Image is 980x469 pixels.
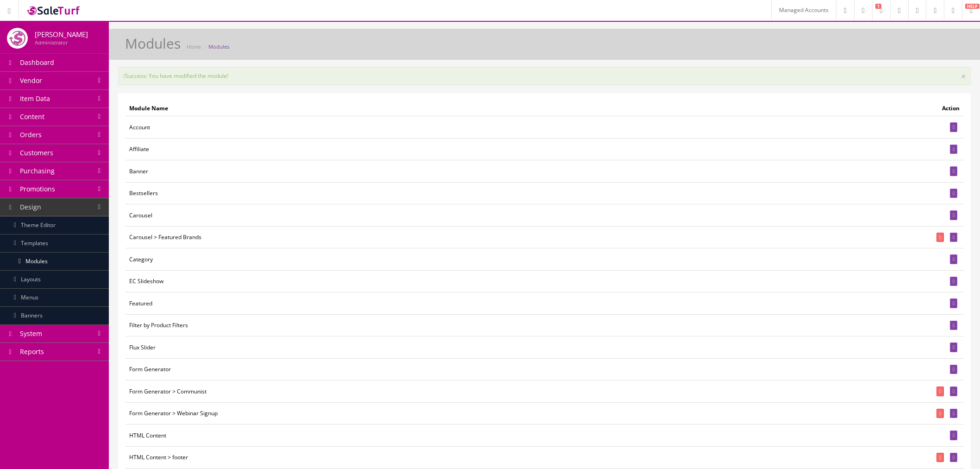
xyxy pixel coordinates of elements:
span: System [20,329,42,338]
td: Affiliate [126,138,781,160]
a: Modules [208,43,229,50]
td: Carousel > Featured Brands [126,226,781,248]
td: Category [126,248,781,271]
td: Featured [126,292,781,315]
td: Form Generator > Communist [126,380,781,403]
td: Carousel [126,204,781,227]
a: Home [187,43,201,50]
h1: Modules [125,36,181,51]
span: Reports [20,347,44,356]
td: Filter by Product Filters [126,314,781,336]
span: Content [20,112,44,121]
div: Success: You have modified the module! [118,67,971,85]
td: Bestsellers [126,182,781,204]
td: Flux Slider [126,336,781,359]
img: joshlucio05 [7,28,28,49]
h4: [PERSON_NAME] [35,31,88,38]
td: Action [781,101,963,116]
img: SaleTurf [26,4,82,17]
span: Item Data [20,94,50,103]
span: 1 [875,4,881,9]
td: Banner [126,160,781,183]
td: Form Generator [126,358,781,380]
span: Vendor [20,76,42,85]
span: Orders [20,130,42,139]
span: Promotions [20,184,55,193]
span: Dashboard [20,58,54,67]
span: Purchasing [20,166,55,175]
span: Design [20,203,41,211]
button: × [961,72,966,80]
td: Form Generator > Webinar Signup [126,402,781,425]
small: Administrator [35,39,68,46]
span: Customers [20,148,53,157]
span: HELP [965,4,980,9]
td: HTML Content [126,425,781,447]
td: EC Slideshow [126,270,781,292]
td: HTML Content > footer [126,446,781,469]
td: Account [126,116,781,139]
td: Module Name [126,101,781,116]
